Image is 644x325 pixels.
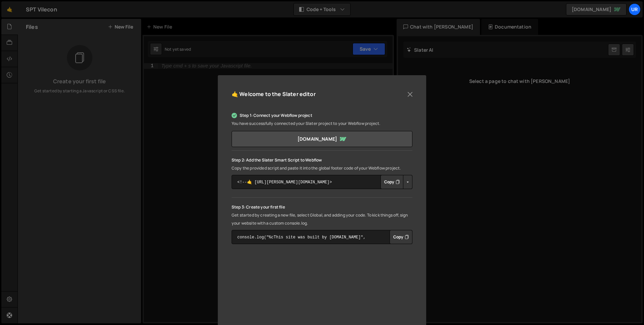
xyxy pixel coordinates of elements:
[232,156,412,164] p: Step 2: Add the Slater Smart Script to Webflow
[405,89,415,99] button: Close
[232,230,412,244] textarea: console.log("%cThis site was built by [DOMAIN_NAME]", "background:blue;color:#fff;padding: 8px;");
[380,175,412,189] div: Button group with nested dropdown
[390,230,412,244] div: Button group with nested dropdown
[232,120,412,128] p: You have successfully connected your Slater project to your Webflow project.
[232,89,316,99] h5: 🤙 Welcome to the Slater editor
[232,175,412,189] textarea: <!--🤙 [URL][PERSON_NAME][DOMAIN_NAME]> <script>document.addEventListener("DOMContentLoaded", func...
[232,164,412,172] p: Copy the provided script and paste it into the global footer code of your Webflow project.
[390,230,412,244] button: Copy
[232,111,412,120] p: Step 1: Connect your Webflow project
[380,175,403,189] button: Copy
[232,211,412,227] p: Get started by creating a new file, select Global, and adding your code. To kick things off, sign...
[232,131,412,147] a: [DOMAIN_NAME]
[629,3,641,15] a: Ur
[232,203,412,211] p: Step 3: Create your first file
